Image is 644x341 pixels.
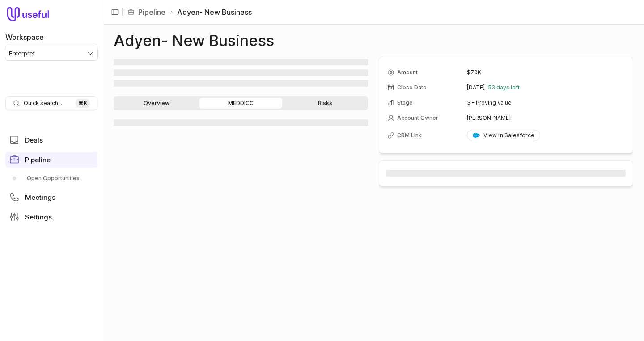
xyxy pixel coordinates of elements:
span: 53 days left [488,84,520,91]
span: Settings [25,214,52,220]
a: Deals [5,132,97,148]
span: | [122,7,124,17]
span: Pipeline [25,156,51,163]
span: ‌ [114,59,368,65]
h1: Adyen- New Business [114,35,274,46]
a: View in Salesforce [467,130,540,141]
button: Collapse sidebar [108,5,122,19]
div: Pipeline submenu [5,171,97,185]
span: ‌ [114,119,368,126]
td: [PERSON_NAME] [467,111,625,125]
li: Adyen- New Business [169,7,252,17]
a: Settings [5,209,97,225]
a: Overview [115,98,198,109]
span: ‌ [386,170,626,177]
td: 3 - Proving Value [467,96,625,110]
span: CRM Link [397,132,422,139]
time: [DATE] [467,84,485,91]
span: Stage [397,99,413,106]
span: Quick search... [24,100,62,107]
a: Pipeline [138,7,165,17]
td: $70K [467,65,625,80]
span: Close Date [397,84,427,91]
span: Meetings [25,194,55,201]
span: ‌ [114,69,368,76]
span: Deals [25,137,43,143]
a: Pipeline [5,152,97,168]
kbd: ⌘ K [76,99,90,108]
span: ‌ [114,80,368,87]
span: Account Owner [397,114,438,122]
span: Amount [397,69,418,76]
a: Open Opportunities [5,171,97,185]
a: Risks [284,98,366,109]
div: View in Salesforce [473,132,534,139]
a: Meetings [5,189,97,205]
a: MEDDICC [199,98,282,109]
label: Workspace [5,32,44,42]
